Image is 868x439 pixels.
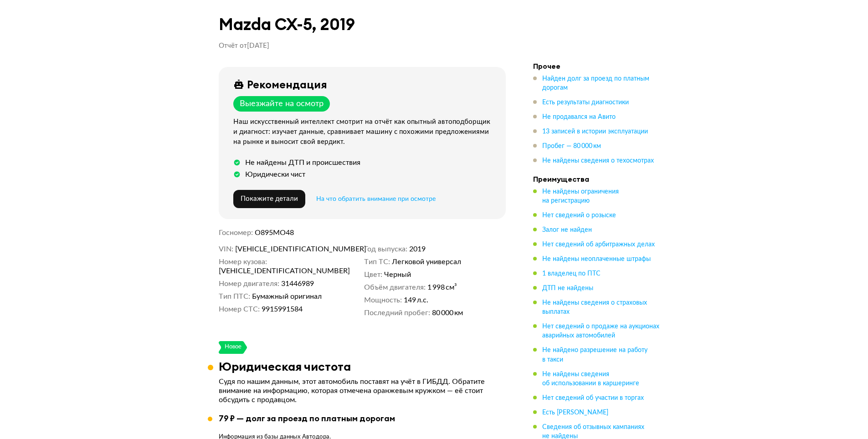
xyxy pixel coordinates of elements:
span: Есть [PERSON_NAME] [542,409,608,416]
p: Отчёт от [DATE] [219,41,269,51]
span: 1 998 см³ [427,283,457,292]
span: Нет сведений об арбитражных делах [542,241,655,248]
div: Выезжайте на осмотр [240,99,324,109]
span: 2019 [409,245,426,254]
span: Есть результаты диагностики [542,99,629,106]
dt: Тип ТС [364,257,390,266]
span: Бумажный оригинал [252,292,322,301]
span: Не продавался на Авито [542,114,616,120]
span: Залог не найден [542,227,592,233]
dt: Госномер [219,228,253,237]
dt: Цвет [364,270,382,279]
span: Нет сведений о продаже на аукционах аварийных автомобилей [542,323,659,339]
dt: Последний пробег [364,308,430,317]
button: Покажите детали [233,190,305,208]
p: Судя по нашим данным, этот автомобиль поставят на учёт в ГИБДД. Обратите внимание на информацию, ... [219,377,506,404]
dt: Мощность [364,296,402,305]
dt: Номер СТС [219,305,260,314]
span: 13 записей в истории эксплуатации [542,128,648,135]
div: 79 ₽ — долг за проезд по платным дорогам [219,413,517,424]
span: На что обратить внимание при осмотре [316,196,436,202]
span: О895МО48 [255,229,294,236]
dt: Тип ПТС [219,292,250,301]
div: Не найдены ДТП и происшествия [245,158,360,167]
span: Не найдены сведения о страховых выплатах [542,300,647,315]
span: 31446989 [281,279,314,288]
div: Рекомендация [247,78,327,91]
span: Не найдены сведения о техосмотрах [542,158,654,164]
dt: Год выпуска [364,245,407,254]
span: 1 владелец по ПТС [542,271,601,277]
span: Не найдено разрешение на работу в такси [542,347,647,362]
dt: Объём двигателя [364,283,426,292]
h4: Прочее [533,61,661,71]
span: Не найдены неоплаченные штрафы [542,256,651,262]
dt: Номер двигателя [219,279,279,288]
span: Нет сведений об участии в торгах [542,395,644,401]
span: Не найдены ограничения на регистрацию [542,189,619,204]
dt: Номер кузова [219,257,267,266]
span: 149 л.с. [404,296,428,305]
div: Новое [224,341,242,354]
span: Черный [384,270,411,279]
h1: Mazda CX-5, 2019 [219,15,506,34]
dt: VIN [219,245,233,254]
span: 9915991584 [262,305,303,314]
h4: Преимущества [533,174,661,184]
h3: Юридическая чистота [219,359,351,373]
div: Наш искусственный интеллект смотрит на отчёт как опытный автоподборщик и диагност: изучает данные... [233,117,495,147]
span: Найден долг за проезд по платным дорогам [542,76,649,91]
span: Покажите детали [241,195,298,202]
span: Пробег — 80 000 км [542,143,601,149]
span: Нет сведений о розыске [542,212,616,219]
span: Легковой универсал [392,257,461,266]
span: [VEHICLE_IDENTIFICATION_NUMBER] [219,266,324,276]
span: 80 000 км [432,308,463,317]
span: [VEHICLE_IDENTIFICATION_NUMBER] [235,245,340,254]
span: Не найдены сведения об использовании в каршеринге [542,371,639,387]
div: Юридически чист [245,170,305,179]
span: ДТП не найдены [542,285,593,291]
